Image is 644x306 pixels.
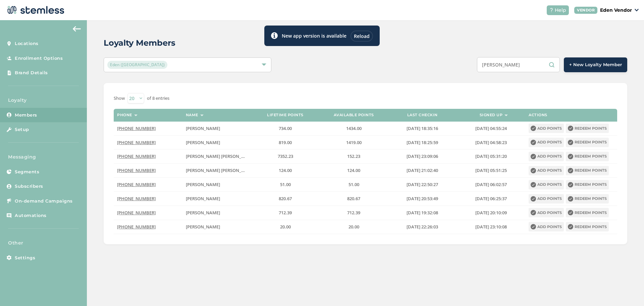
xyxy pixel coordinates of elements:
button: Redeem points [566,180,609,189]
label: 124.00 [254,168,316,173]
label: 820.67 [254,196,316,202]
span: [DATE] 18:25:59 [407,139,438,145]
label: (918) 752-4679 [117,154,179,159]
span: Members [15,112,37,119]
span: 51.00 [280,181,291,187]
span: 712.39 [279,210,292,216]
button: Add points [529,152,564,161]
button: Redeem points [566,138,609,147]
label: Signed up [480,113,503,117]
button: Add points [529,166,564,175]
label: Lana Jane Mccormack [186,140,248,145]
div: VENDOR [574,7,597,14]
button: Redeem points [566,152,609,161]
label: 820.67 [323,196,385,202]
label: Lifetime points [267,113,304,117]
span: [PERSON_NAME] [186,210,220,216]
label: (918) 752-8720 [117,182,179,187]
img: icon-sort-1e1d7615.svg [200,115,204,116]
img: icon-sort-1e1d7615.svg [134,115,138,116]
button: Redeem points [566,124,609,133]
button: Redeem points [566,166,609,175]
span: 124.00 [347,167,360,173]
label: (539) 286-8104 [117,168,179,173]
label: 1434.00 [323,126,385,131]
span: [DATE] 22:50:27 [407,181,438,187]
span: [DATE] 23:09:06 [407,153,438,159]
span: [PERSON_NAME] [186,195,220,202]
label: 2024-12-26 23:10:08 [460,224,522,230]
span: [PHONE_NUMBER] [117,153,156,159]
span: 124.00 [279,167,292,173]
label: LINDA KAY MCCORMACK [186,224,248,230]
label: 2024-03-02 20:53:49 [391,196,453,202]
span: [PERSON_NAME] [PERSON_NAME] [186,153,255,159]
img: logo-dark-0685b13c.svg [5,3,64,17]
span: Enrollment Options [15,55,63,62]
span: [PHONE_NUMBER] [117,210,156,216]
span: [DATE] 05:31:20 [475,153,507,159]
button: Add points [529,124,564,133]
span: [DATE] 06:02:57 [475,181,507,187]
span: Setup [15,126,29,133]
label: trevor ray mccormack [186,126,248,131]
button: Add points [529,208,564,217]
span: [PERSON_NAME] [PERSON_NAME] [186,167,255,173]
label: chad edward mccormack [186,196,248,202]
span: 734.00 [279,125,292,131]
label: Name [186,113,198,117]
span: [DATE] 06:25:37 [475,195,507,202]
button: Add points [529,138,564,147]
label: Show [114,95,125,102]
label: 2024-12-26 22:26:03 [391,224,453,230]
span: 1419.00 [346,139,362,145]
label: 152.23 [323,154,385,159]
button: Add points [529,222,564,231]
label: 712.39 [323,210,385,216]
img: icon-sort-1e1d7615.svg [504,115,508,116]
span: [PHONE_NUMBER] [117,125,156,131]
h2: Loyalty Members [104,37,175,49]
p: Eden Vendor [600,7,632,14]
button: Add points [529,194,564,204]
label: Last checkin [407,113,438,117]
label: 20.00 [254,224,316,230]
label: (918) 625-4134 [117,126,179,131]
label: 734.00 [254,126,316,131]
label: 124.00 [323,168,385,173]
span: [PHONE_NUMBER] [117,139,156,145]
span: Locations [15,40,39,47]
label: Phone [117,113,132,117]
label: 819.00 [254,140,316,145]
span: 1434.00 [346,125,362,131]
span: 20.00 [348,224,359,230]
div: Reload [351,31,373,42]
label: 51.00 [254,182,316,187]
label: 2020-11-27 18:35:16 [391,126,453,131]
label: 2024-01-22 04:58:23 [460,140,522,145]
label: 2024-07-04 22:50:27 [391,182,453,187]
span: [DATE] 19:32:08 [407,210,438,216]
span: Eden ([GEOGRAPHIC_DATA]) [107,61,167,69]
label: 2024-01-22 04:55:24 [460,126,522,131]
span: [PHONE_NUMBER] [117,181,156,187]
span: [PERSON_NAME] [186,139,220,145]
label: Available points [334,113,374,117]
span: 712.39 [347,210,360,216]
iframe: Chat Widget [610,274,644,306]
span: [PHONE_NUMBER] [117,195,156,202]
label: 2022-02-13 18:25:59 [391,140,453,145]
label: (918) 652-1857 [117,210,179,216]
label: natalie beth mccormack [186,168,248,173]
button: Redeem points [566,194,609,204]
label: 20.00 [323,224,385,230]
label: (918) 710-7402 [117,196,179,202]
label: 7352.23 [254,154,316,159]
label: 2024-01-22 06:02:57 [460,182,522,187]
label: 2020-09-03 21:02:40 [391,168,453,173]
button: Redeem points [566,208,609,217]
label: of 8 entries [147,95,169,102]
img: icon_down-arrow-small-66adaf34.svg [635,9,639,11]
label: 1419.00 [323,140,385,145]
